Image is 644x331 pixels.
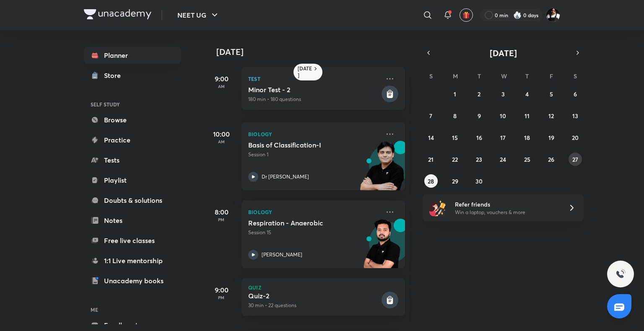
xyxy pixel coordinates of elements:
button: September 30, 2025 [473,174,486,188]
abbr: September 17, 2025 [500,134,506,142]
abbr: September 21, 2025 [428,155,434,163]
abbr: September 2, 2025 [478,90,480,98]
img: Prince Kandara [546,8,560,22]
button: September 1, 2025 [448,87,462,101]
h5: 9:00 [205,285,238,295]
img: Company Logo [84,9,151,19]
abbr: September 26, 2025 [548,155,554,163]
h5: Basis of Classification-I [248,141,353,149]
img: referral [429,199,446,216]
button: September 13, 2025 [569,109,582,122]
button: September 10, 2025 [496,109,510,122]
abbr: September 11, 2025 [525,112,530,120]
abbr: Friday [550,72,553,80]
p: AM [205,84,238,89]
img: streak [513,11,522,19]
abbr: Tuesday [478,72,481,80]
h6: Refer friends [455,200,558,209]
abbr: September 14, 2025 [428,134,434,142]
h5: Quiz-2 [248,292,380,300]
abbr: September 15, 2025 [452,134,458,142]
p: PM [205,217,238,222]
button: September 5, 2025 [545,87,558,101]
a: Practice [84,132,181,148]
button: September 3, 2025 [496,87,510,101]
p: 30 min • 22 questions [248,302,380,309]
h5: 9:00 [205,74,238,84]
h5: 10:00 [205,129,238,139]
button: September 9, 2025 [473,109,486,122]
button: September 6, 2025 [569,87,582,101]
p: Test [248,74,380,84]
abbr: September 23, 2025 [476,155,482,163]
p: Quiz [248,285,398,290]
p: Dr [PERSON_NAME] [262,173,309,181]
abbr: September 30, 2025 [475,177,483,185]
abbr: September 28, 2025 [428,177,434,185]
button: September 11, 2025 [520,109,534,122]
button: September 24, 2025 [496,153,510,166]
a: Notes [84,212,181,229]
a: Browse [84,111,181,128]
a: Store [84,67,181,84]
button: September 20, 2025 [569,131,582,144]
button: avatar [460,8,473,22]
button: September 12, 2025 [545,109,558,122]
h5: Respiration - Anaerobic [248,219,353,227]
abbr: September 19, 2025 [548,134,554,142]
a: Free live classes [84,232,181,249]
h6: [DATE] [298,65,312,79]
abbr: September 3, 2025 [501,90,505,98]
button: September 2, 2025 [473,87,486,101]
abbr: Wednesday [501,72,507,80]
abbr: September 22, 2025 [452,155,458,163]
p: Win a laptop, vouchers & more [455,209,558,216]
h5: 8:00 [205,207,238,217]
div: Store [104,70,126,80]
button: NEET UG [172,7,225,23]
abbr: Thursday [525,72,529,80]
abbr: September 12, 2025 [548,112,554,120]
abbr: September 29, 2025 [452,177,458,185]
p: Session 1 [248,151,380,158]
button: [DATE] [434,47,572,59]
a: Doubts & solutions [84,192,181,209]
a: Unacademy books [84,272,181,289]
abbr: Monday [453,72,458,80]
button: September 19, 2025 [545,131,558,144]
button: September 16, 2025 [473,131,486,144]
button: September 4, 2025 [520,87,534,101]
img: unacademy [359,141,405,199]
button: September 7, 2025 [424,109,438,122]
abbr: September 8, 2025 [453,112,457,120]
button: September 17, 2025 [496,131,510,144]
a: Planner [84,47,181,64]
abbr: September 16, 2025 [476,134,482,142]
h5: Minor Test - 2 [248,85,380,94]
p: Session 15 [248,229,380,236]
button: September 26, 2025 [545,153,558,166]
p: Biology [248,207,380,217]
abbr: September 1, 2025 [454,90,456,98]
button: September 27, 2025 [569,153,582,166]
button: September 29, 2025 [448,174,462,188]
img: avatar [462,11,470,19]
abbr: September 6, 2025 [574,90,577,98]
h6: SELF STUDY [84,97,181,111]
p: Biology [248,129,380,139]
img: ttu [615,269,626,279]
abbr: September 27, 2025 [572,155,578,163]
button: September 15, 2025 [448,131,462,144]
abbr: September 24, 2025 [500,155,506,163]
button: September 22, 2025 [448,153,462,166]
button: September 18, 2025 [520,131,534,144]
h4: [DATE] [216,47,413,57]
abbr: September 4, 2025 [525,90,529,98]
button: September 8, 2025 [448,109,462,122]
a: Company Logo [84,9,151,21]
abbr: September 13, 2025 [572,112,578,120]
button: September 14, 2025 [424,131,438,144]
abbr: September 18, 2025 [524,134,530,142]
a: Tests [84,152,181,168]
button: September 23, 2025 [473,153,486,166]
